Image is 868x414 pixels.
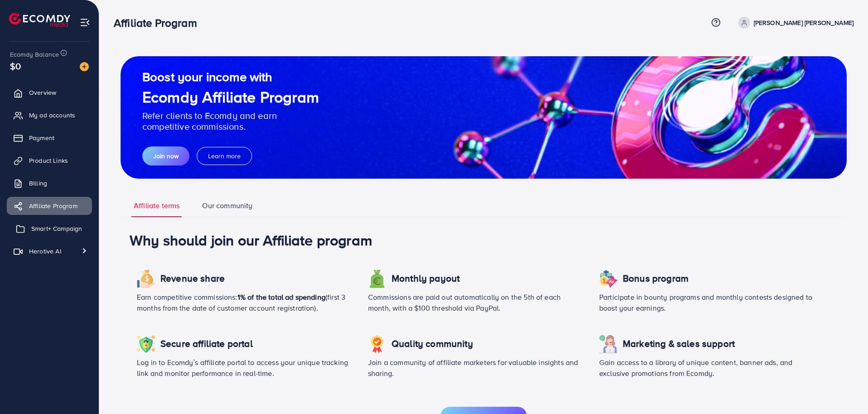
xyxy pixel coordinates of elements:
a: Payment [7,129,92,147]
span: Smart+ Campaign [31,224,82,233]
span: My ad accounts [29,111,75,120]
img: icon revenue share [368,270,386,288]
span: Overview [29,88,56,97]
img: icon revenue share [599,270,617,288]
button: Join now [142,146,189,166]
a: Smart+ Campaign [7,219,92,238]
p: Refer clients to Ecomdy and earn [142,110,319,121]
iframe: Chat [829,373,861,407]
button: Learn more [197,147,252,165]
img: image [80,62,89,71]
img: icon revenue share [137,335,155,353]
a: Our community [200,200,255,217]
img: menu [80,17,90,28]
a: [PERSON_NAME] [PERSON_NAME] [735,17,853,29]
h1: Ecomdy Affiliate Program [142,88,319,107]
h4: Secure affiliate portal [160,338,253,350]
span: Product Links [29,156,68,165]
a: My ad accounts [7,106,92,124]
img: icon revenue share [599,335,617,353]
p: [PERSON_NAME] [PERSON_NAME] [754,17,853,28]
a: Product Links [7,151,92,170]
p: competitive commissions. [142,121,319,132]
p: Earn competitive commissions: (first 3 months from the date of customer account registration). [137,292,354,313]
a: Affiliate terms [131,200,182,217]
h1: Why should join our Affiliate program [130,231,838,248]
img: guide [121,56,847,179]
img: icon revenue share [137,270,155,288]
span: Affiliate Program [29,201,78,210]
span: 1% of the total ad spending [238,292,325,302]
a: Affiliate Program [7,197,92,215]
h2: Boost your income with [142,69,319,84]
span: Billing [29,179,47,188]
p: Join a community of affiliate marketers for valuable insights and sharing. [368,357,585,379]
p: Commissions are paid out automatically on the 5th of each month, with a $100 threshold via PayPal. [368,292,585,313]
p: Log in to Ecomdy’s affiliate portal to access your unique tracking link and monitor performance i... [137,357,354,379]
h3: Affiliate Program [114,16,204,29]
img: icon revenue share [368,335,386,353]
a: Herotive AI [7,242,92,260]
span: $0 [10,59,21,73]
span: Join now [153,151,179,161]
h4: Monthly payout [392,273,460,284]
h4: Revenue share [160,273,225,284]
h4: Marketing & sales support [623,338,735,350]
span: Ecomdy Balance [10,50,59,59]
h4: Bonus program [623,273,689,284]
img: logo [9,13,70,27]
a: Overview [7,83,92,102]
a: Billing [7,174,92,192]
span: Payment [29,133,54,142]
h4: Quality community [392,338,473,350]
p: Gain access to a library of unique content, banner ads, and exclusive promotions from Ecomdy. [599,357,816,379]
span: Herotive AI [29,247,61,256]
p: Participate in bounty programs and monthly contests designed to boost your earnings. [599,292,816,313]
